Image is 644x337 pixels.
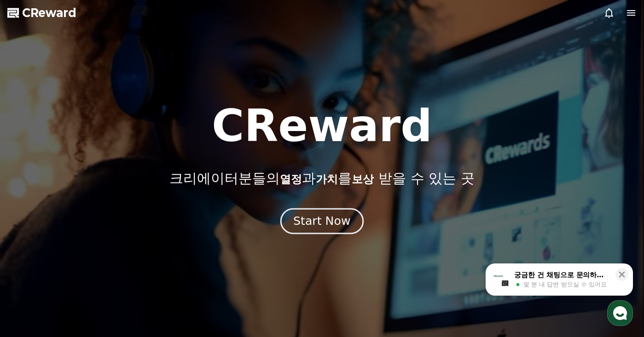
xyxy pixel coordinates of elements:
span: 대화 [84,275,95,282]
span: 홈 [29,274,35,282]
div: Start Now [293,213,350,229]
h1: CReward [212,104,432,148]
a: 대화 [61,261,119,284]
button: Start Now [280,208,364,234]
span: 가치 [316,173,338,186]
p: 크리에이터분들의 과 를 받을 수 있는 곳 [169,170,474,187]
a: Start Now [282,218,362,227]
a: 홈 [3,261,61,284]
span: CReward [22,6,76,20]
span: 설정 [142,274,153,282]
a: 설정 [119,261,177,284]
span: 열정 [280,173,302,186]
a: CReward [7,6,76,20]
span: 보상 [352,173,374,186]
